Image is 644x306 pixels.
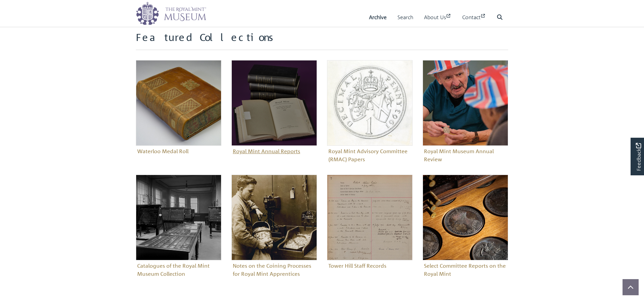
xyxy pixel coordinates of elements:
[327,175,413,260] img: Tower Hill Staff Records
[131,60,226,175] div: Sub-collection
[136,60,221,157] a: Waterloo Medal RollWaterloo Medal Roll
[423,60,508,165] a: Royal Mint Museum Annual ReviewRoyal Mint Museum Annual Review
[424,8,451,27] a: About Us
[397,8,413,27] a: Search
[136,60,221,146] img: Waterloo Medal Roll
[634,143,642,171] span: Feedback
[327,60,413,146] img: Royal Mint Advisory Committee (RMAC) Papers
[423,60,508,146] img: Royal Mint Museum Annual Review
[136,175,221,260] img: Catalogues of the Royal Mint Museum Collection
[231,60,317,146] img: Royal Mint Annual Reports
[136,31,508,289] section: Sub-collections
[322,175,418,289] div: Sub-collection
[327,60,413,165] a: Royal Mint Advisory Committee (RMAC) PapersRoyal Mint Advisory Committee (RMAC) Papers
[327,175,413,271] a: Tower Hill Staff RecordsTower Hill Staff Records
[423,175,508,260] img: Select Committee Reports on the Royal Mint
[136,2,206,25] img: logo_wide.png
[136,175,221,279] a: Catalogues of the Royal Mint Museum CollectionCatalogues of the Royal Mint Museum Collection
[231,175,317,260] img: Notes on the Coining Processes for Royal Mint Apprentices
[369,8,387,27] a: Archive
[322,60,418,175] div: Sub-collection
[418,175,513,289] div: Sub-collection
[462,8,486,27] a: Contact
[418,60,513,175] div: Sub-collection
[623,279,639,295] button: Scroll to top
[231,175,317,279] a: Notes on the Coining Processes for Royal Mint ApprenticesNotes on the Coining Processes for Royal...
[226,60,322,175] div: Sub-collection
[631,138,644,175] a: Would you like to provide feedback?
[231,60,317,157] a: Royal Mint Annual ReportsRoyal Mint Annual Reports
[226,175,322,289] div: Sub-collection
[423,175,508,279] a: Select Committee Reports on the Royal MintSelect Committee Reports on the Royal Mint
[131,175,226,289] div: Sub-collection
